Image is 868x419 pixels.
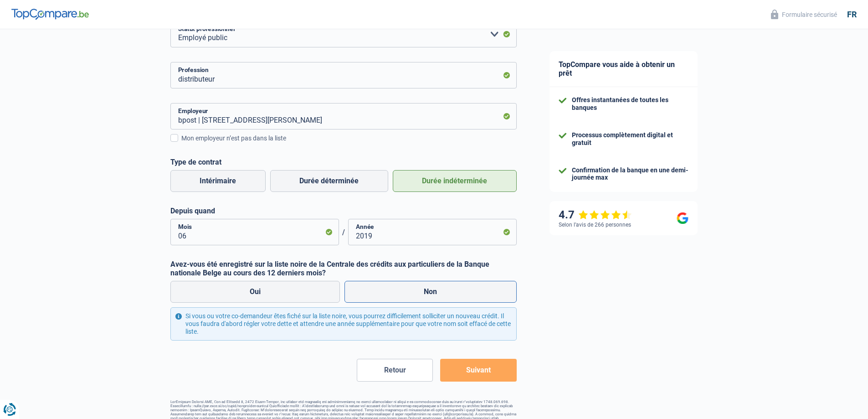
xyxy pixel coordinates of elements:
input: Cherchez votre employeur [170,103,517,129]
label: Type de contrat [170,158,517,166]
label: Durée déterminée [270,170,388,192]
div: TopCompare vous aide à obtenir un prêt [550,51,698,87]
button: Retour [357,359,433,382]
div: 4.7 [559,208,632,222]
label: Intérimaire [170,170,266,192]
div: Offres instantanées de toutes les banques [572,96,688,112]
div: Confirmation de la banque en une demi-journée max [572,166,688,182]
input: MM [170,219,339,245]
label: Avez-vous été enregistré sur la liste noire de la Centrale des crédits aux particuliers de la Ban... [170,260,517,277]
label: Non [344,281,517,303]
div: Processus complètement digital et gratuit [572,131,688,147]
label: Depuis quand [170,207,517,215]
img: TopCompare Logo [11,9,89,20]
label: Oui [170,281,340,303]
div: Si vous ou votre co-demandeur êtes fiché sur la liste noire, vous pourrez difficilement sollicite... [170,307,517,340]
div: fr [847,10,857,20]
label: Durée indéterminée [393,170,517,192]
button: Formulaire sécurisé [765,7,842,22]
span: / [339,228,348,237]
div: Mon employeur n’est pas dans la liste [181,134,517,143]
div: Selon l’avis de 266 personnes [559,222,631,228]
button: Suivant [440,359,516,382]
input: AAAA [348,219,517,245]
